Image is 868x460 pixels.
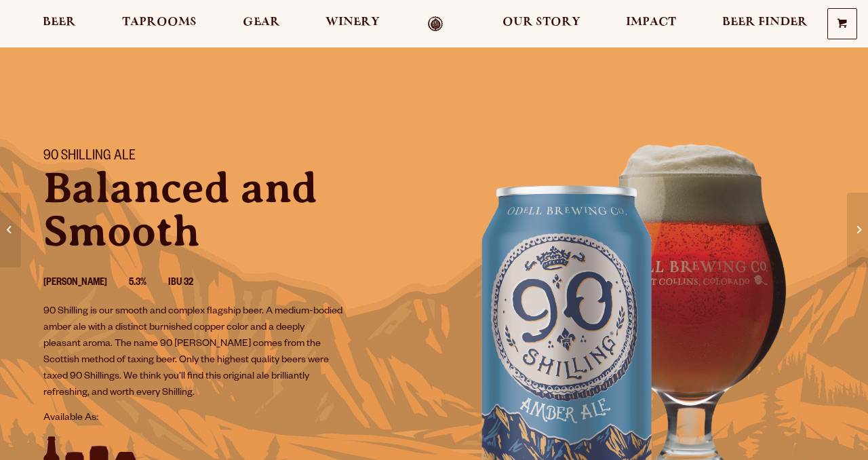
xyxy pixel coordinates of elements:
a: Beer [34,16,85,32]
a: Beer Finder [713,16,816,32]
p: Available As: [43,410,418,427]
a: Odell Home [410,16,460,32]
span: Beer Finder [722,17,808,28]
h1: 90 Shilling Ale [43,149,418,166]
span: Taprooms [122,17,197,28]
a: Gear [234,16,289,32]
span: Gear [243,17,280,28]
span: Beer [43,17,76,28]
li: IBU 32 [168,275,215,292]
li: 5.3% [129,275,168,292]
a: Winery [317,16,389,32]
li: [PERSON_NAME] [43,275,129,292]
span: Winery [325,17,380,28]
p: Balanced and Smooth [43,166,418,253]
p: 90 Shilling is our smooth and complex flagship beer. A medium-bodied amber ale with a distinct bu... [43,304,343,402]
span: Impact [626,17,676,28]
span: Our Story [502,17,580,28]
a: Impact [617,16,685,32]
a: Our Story [494,16,589,32]
a: Taprooms [113,16,205,32]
